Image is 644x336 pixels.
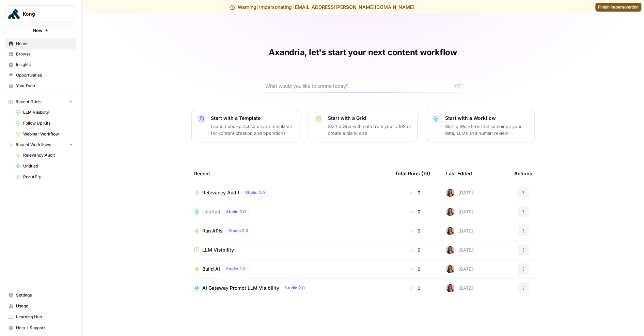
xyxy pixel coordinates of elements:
img: sxi2uv19sgqy0h2kayksa05wk9fr [446,189,454,197]
span: Studio 2.0 [245,190,265,196]
a: Home [5,38,76,49]
h1: Axandria, let's start your next content workflow [269,47,457,58]
div: 0 [395,266,435,272]
input: What would you like to create today? [265,83,453,90]
span: Untitled [202,208,220,215]
a: Build AIStudio 2.0 [194,265,384,273]
span: Help + Support [16,325,73,331]
span: Webinar Workflow [23,131,73,137]
div: [DATE] [446,208,473,216]
p: Launch best-practice driven templates for content creation and operations [211,123,295,137]
div: 0 [395,208,435,215]
a: Learning Hub [5,311,76,322]
span: Recent Grids [16,99,41,105]
div: Actions [514,164,532,183]
span: Studio 2.0 [226,266,246,272]
p: Start with a Workflow [445,115,529,122]
div: Last Edited [446,164,472,183]
span: LLM Visibility [23,109,73,115]
a: Your Data [5,80,76,91]
p: Start with a Template [211,115,295,122]
button: New [5,25,76,35]
span: Build AI [202,266,220,272]
span: Relevancy Audit [202,189,239,196]
span: Recent Workflows [16,142,51,148]
img: sxi2uv19sgqy0h2kayksa05wk9fr [446,208,454,216]
button: Recent Grids [5,97,76,107]
span: Kong [23,11,64,17]
span: Home [16,41,73,47]
a: Untitled [13,161,76,172]
span: Relevancy Audit [23,152,73,158]
button: Help + Support [5,322,76,333]
span: Settings [16,292,73,298]
button: Start with a TemplateLaunch best-practice driven templates for content creation and operations [191,109,300,142]
a: AI Gateway Prompt LLM VisibilityStudio 2.0 [194,284,384,292]
div: [DATE] [446,265,473,273]
p: Start a Workflow that combines your data, LLMs and human review [445,123,529,137]
div: [DATE] [446,284,473,292]
a: LLM Visibility [194,246,384,253]
button: Start with a WorkflowStart a Workflow that combines your data, LLMs and human review [426,109,535,142]
div: Total Runs (7d) [395,164,430,183]
div: [DATE] [446,227,473,235]
img: sxi2uv19sgqy0h2kayksa05wk9fr [446,265,454,273]
span: AI Gateway Prompt LLM Visibility [202,285,279,291]
a: Run APIsStudio 2.0 [194,227,384,235]
div: 0 [395,285,435,291]
span: Untitled [23,163,73,169]
div: Recent [194,164,384,183]
span: Studio 2.0 [285,285,305,291]
span: Insights [16,62,73,68]
span: LLM Visibility [202,246,234,253]
a: Relevancy Audit [13,150,76,161]
span: Your Data [16,83,73,89]
p: Start with a Grid [328,115,412,122]
a: UntitledStudio 2.0 [194,208,384,216]
span: Run APIs [23,174,73,180]
a: LLM Visibility [13,107,76,118]
p: Start a Grid with data from your CMS or create a blank one [328,123,412,137]
span: Finish impersonation [598,4,639,10]
a: Usage [5,301,76,311]
button: Recent Workflows [5,140,76,150]
span: Follow Up Kits [23,120,73,126]
button: Start with a GridStart a Grid with data from your CMS or create a blank one [309,109,418,142]
img: sxi2uv19sgqy0h2kayksa05wk9fr [446,246,454,254]
div: 0 [395,227,435,234]
a: Settings [5,290,76,301]
div: [DATE] [446,189,473,197]
span: Learning Hub [16,314,73,320]
a: Run APIs [13,172,76,182]
a: Insights [5,59,76,70]
a: Webinar Workflow [13,129,76,140]
span: Opportunities [16,72,73,78]
span: New [33,27,43,34]
div: Warning! Impersonating [EMAIL_ADDRESS][PERSON_NAME][DOMAIN_NAME] [230,4,414,11]
button: Workspace: Kong [5,5,76,22]
a: Relevancy AuditStudio 2.0 [194,189,384,197]
img: Kong Logo [8,8,20,20]
span: Run APIs [202,227,223,234]
span: Usage [16,303,73,309]
div: 0 [395,246,435,253]
a: Follow Up Kits [13,118,76,129]
a: Finish impersonation [595,3,641,12]
a: Browse [5,49,76,60]
span: Studio 2.0 [226,209,246,215]
div: 0 [395,189,435,196]
a: Opportunities [5,70,76,81]
div: [DATE] [446,246,473,254]
img: sxi2uv19sgqy0h2kayksa05wk9fr [446,227,454,235]
span: Browse [16,51,73,57]
img: sxi2uv19sgqy0h2kayksa05wk9fr [446,284,454,292]
span: Studio 2.0 [229,228,248,234]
